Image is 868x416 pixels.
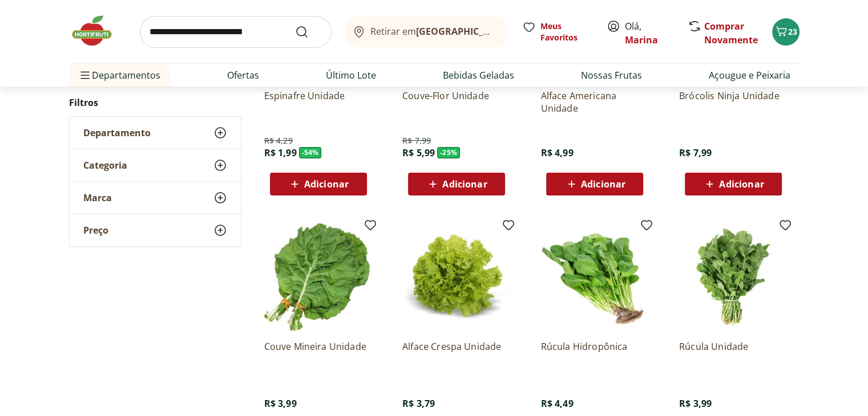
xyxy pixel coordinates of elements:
[69,14,126,48] img: Hortifruti
[326,68,376,82] a: Último Lote
[788,26,797,37] span: 23
[416,25,608,38] b: [GEOGRAPHIC_DATA]/[GEOGRAPHIC_DATA]
[443,68,514,82] a: Bebidas Geladas
[540,89,649,115] a: Alface Americana Unidade
[679,89,788,115] a: Brócolis Ninja Unidade
[540,340,649,365] a: Rúcula Hidropônica
[264,135,293,146] span: R$ 4,29
[709,68,790,82] a: Açougue e Peixaria
[264,397,297,410] span: R$ 3,99
[70,117,241,149] button: Departamento
[264,223,373,331] img: Couve Mineira Unidade
[540,21,593,43] span: Meus Favoritos
[442,180,487,189] span: Adicionar
[69,91,241,114] h2: Filtros
[83,192,112,203] span: Marca
[540,223,649,331] img: Rúcula Hidropônica
[402,89,511,115] a: Couve-Flor Unidade
[402,223,511,331] img: Alface Crespa Unidade
[522,21,593,43] a: Meus Favoritos
[437,147,460,158] span: - 25 %
[540,146,573,159] span: R$ 4,99
[402,146,435,159] span: R$ 5,99
[402,397,435,410] span: R$ 3,79
[679,340,788,365] a: Rúcula Unidade
[140,16,332,48] input: search
[83,127,151,138] span: Departamento
[546,173,643,195] button: Adicionar
[304,180,349,189] span: Adicionar
[625,19,676,47] span: Olá,
[264,89,373,115] a: Espinafre Unidade
[264,340,373,365] a: Couve Mineira Unidade
[772,18,800,46] button: Carrinho
[625,34,658,46] a: Marina
[299,147,322,158] span: - 54 %
[719,180,764,189] span: Adicionar
[78,62,92,89] button: Menu
[581,68,642,82] a: Nossas Frutas
[370,26,496,36] span: Retirar em
[78,62,160,89] span: Departamentos
[679,397,712,410] span: R$ 3,99
[70,214,241,246] button: Preço
[70,149,241,181] button: Categoria
[679,223,788,331] img: Rúcula Unidade
[83,225,108,236] span: Preço
[402,340,511,365] a: Alface Crespa Unidade
[704,20,758,46] a: Comprar Novamente
[402,135,431,146] span: R$ 7,99
[295,25,322,39] button: Submit Search
[264,146,297,159] span: R$ 1,99
[345,16,508,48] button: Retirar em[GEOGRAPHIC_DATA]/[GEOGRAPHIC_DATA]
[83,160,127,171] span: Categoria
[540,397,573,410] span: R$ 4,49
[679,146,712,159] span: R$ 7,99
[227,68,259,82] a: Ofertas
[408,173,505,195] button: Adicionar
[581,180,625,189] span: Adicionar
[685,173,782,195] button: Adicionar
[70,182,241,214] button: Marca
[270,173,367,195] button: Adicionar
